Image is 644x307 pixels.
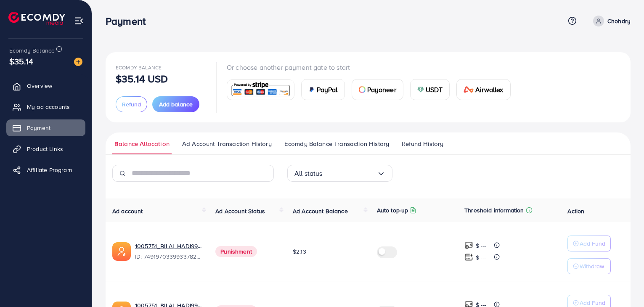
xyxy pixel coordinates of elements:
[135,242,202,261] div: <span class='underline'>1005751_BILAL HADI99 2_1744360281193</span></br>7491970339933782033
[476,252,486,262] p: $ ---
[293,247,306,256] span: $2.13
[464,86,474,93] img: card
[352,79,403,100] a: cardPayoneer
[410,79,450,100] a: cardUSDT
[476,241,486,251] p: $ ---
[6,119,85,136] a: Payment
[284,139,389,148] span: Ecomdy Balance Transaction History
[182,139,272,148] span: Ad Account Transaction History
[27,124,50,132] span: Payment
[580,238,605,249] p: Add Fund
[301,79,345,100] a: cardPayPal
[323,167,377,180] input: Search for option
[567,258,611,274] button: Withdraw
[464,253,473,262] img: top-up amount
[464,205,524,215] p: Threshold information
[359,86,366,93] img: card
[27,82,52,90] span: Overview
[308,86,315,93] img: card
[9,55,33,67] span: $35.14
[294,167,323,180] span: All status
[230,81,292,99] img: card
[215,207,265,215] span: Ad Account Status
[122,100,141,109] span: Refund
[159,100,193,109] span: Add balance
[215,246,257,257] span: Punishment
[287,165,392,182] div: Search for option
[6,140,85,157] a: Product Links
[116,74,168,84] p: $35.14 USD
[74,58,82,66] img: image
[106,15,152,27] h3: Payment
[27,145,63,153] span: Product Links
[567,207,584,215] span: Action
[27,103,70,111] span: My ad accounts
[114,139,170,148] span: Balance Allocation
[227,79,294,100] a: card
[590,16,631,26] a: Chohdry
[402,139,443,148] span: Refund History
[6,77,85,94] a: Overview
[135,242,202,250] a: 1005751_BILAL HADI99 2_1744360281193
[293,207,348,215] span: Ad Account Balance
[464,241,473,250] img: top-up amount
[116,96,147,112] button: Refund
[317,85,338,95] span: PayPal
[6,98,85,115] a: My ad accounts
[367,85,396,95] span: Payoneer
[27,166,72,174] span: Affiliate Program
[112,242,131,261] img: ic-ads-acc.e4c84228.svg
[74,16,84,26] img: menu
[135,252,202,261] span: ID: 7491970339933782033
[417,86,424,93] img: card
[6,161,85,178] a: Affiliate Program
[116,64,162,71] span: Ecomdy Balance
[580,261,604,271] p: Withdraw
[377,205,408,215] p: Auto top-up
[8,12,65,25] img: logo
[9,46,55,55] span: Ecomdy Balance
[475,85,503,95] span: Airwallex
[567,236,611,251] button: Add Fund
[607,16,631,26] p: Chohdry
[152,96,199,112] button: Add balance
[112,207,143,215] span: Ad account
[456,79,510,100] a: cardAirwallex
[426,85,443,95] span: USDT
[227,62,517,72] p: Or choose another payment gate to start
